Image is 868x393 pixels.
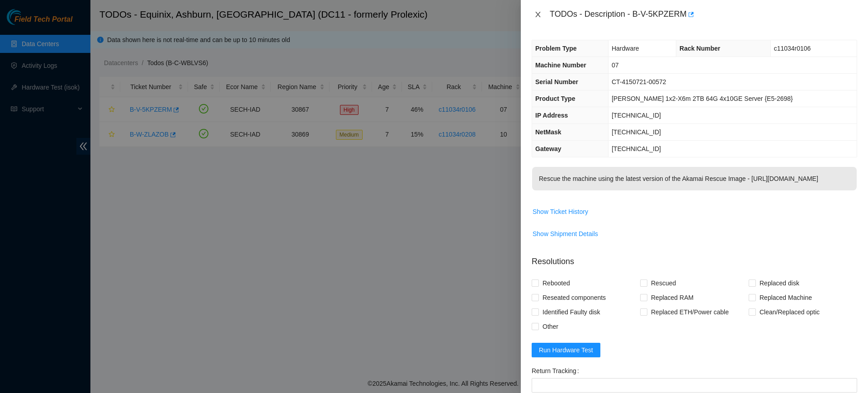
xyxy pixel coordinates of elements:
[535,112,568,119] span: IP Address
[612,45,639,52] span: Hardware
[612,128,661,136] span: [TECHNICAL_ID]
[532,10,544,19] button: Close
[612,78,666,85] span: CT-4150721-00572
[535,62,586,69] span: Machine Number
[539,276,574,290] span: Rebooted
[612,62,619,69] span: 07
[756,305,823,319] span: Clean/Replaced optic
[532,364,583,378] label: Return Tracking
[535,78,578,85] span: Serial Number
[539,345,593,355] span: Run Hardware Test
[532,167,857,190] p: Rescue the machine using the latest version of the Akamai Rescue Image - [URL][DOMAIN_NAME]
[550,7,857,22] div: TODOs - Description - B-V-5KPZERM
[535,145,561,152] span: Gateway
[532,378,857,393] input: Return Tracking
[535,95,575,102] span: Product Type
[535,45,577,52] span: Problem Type
[533,229,598,239] span: Show Shipment Details
[647,305,732,319] span: Replaced ETH/Power cable
[532,343,600,357] button: Run Hardware Test
[647,290,697,305] span: Replaced RAM
[647,276,679,290] span: Rescued
[532,227,599,241] button: Show Shipment Details
[612,145,661,152] span: [TECHNICAL_ID]
[539,305,604,319] span: Identified Faulty disk
[774,45,811,52] span: c11034r0106
[612,95,793,102] span: [PERSON_NAME] 1x2-X6m 2TB 64G 4x10GE Server {E5-2698}
[539,319,562,334] span: Other
[532,248,857,268] p: Resolutions
[612,112,661,119] span: [TECHNICAL_ID]
[535,128,561,136] span: NetMask
[756,276,803,290] span: Replaced disk
[539,290,609,305] span: Reseated components
[532,204,589,219] button: Show Ticket History
[679,45,720,52] span: Rack Number
[756,290,816,305] span: Replaced Machine
[533,207,588,217] span: Show Ticket History
[534,11,542,18] span: close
